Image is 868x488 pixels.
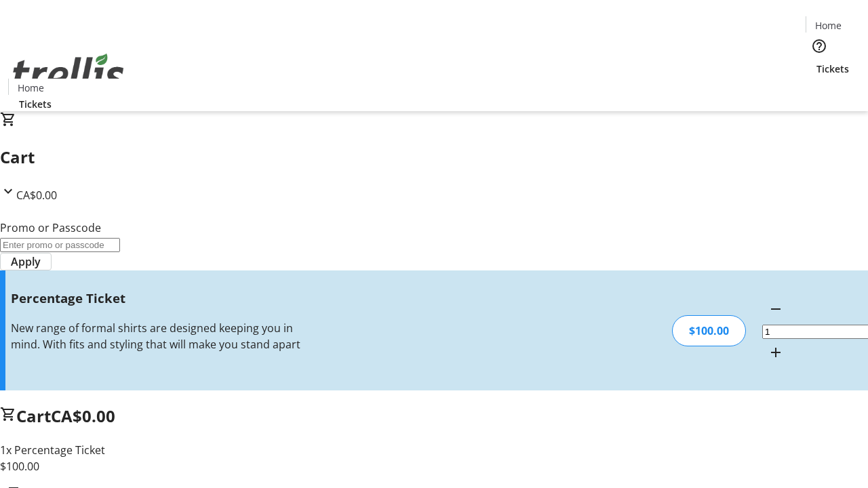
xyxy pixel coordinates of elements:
button: Increment by one [762,339,789,366]
span: Home [815,18,842,33]
a: Home [806,18,850,33]
span: CA$0.00 [16,188,57,203]
span: CA$0.00 [51,405,115,427]
span: Tickets [816,62,849,76]
button: Help [806,33,833,60]
a: Home [9,81,52,95]
a: Tickets [8,97,62,111]
button: Cart [806,76,833,103]
h3: Percentage Ticket [11,289,307,308]
img: Orient E2E Organization ELzzEJYDvm's Logo [8,39,129,106]
div: New range of formal shirts are designed keeping you in mind. With fits and styling that will make... [11,320,307,352]
button: Decrement by one [762,296,789,323]
span: Home [18,81,44,95]
a: Tickets [806,62,860,76]
span: Tickets [19,97,52,111]
span: Apply [11,253,41,270]
div: $100.00 [672,315,746,346]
